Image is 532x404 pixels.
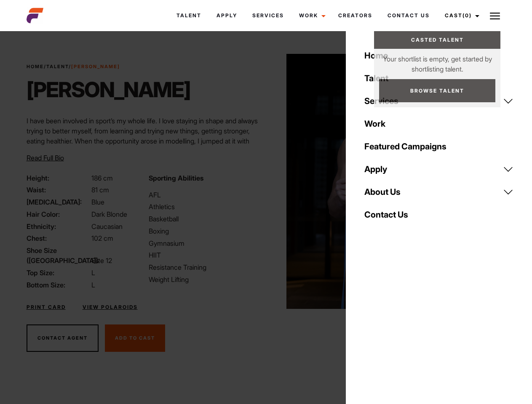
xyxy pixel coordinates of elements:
[462,12,472,19] span: (0)
[27,64,44,69] a: Home
[27,245,90,266] span: Shoe Size ([GEOGRAPHIC_DATA]):
[374,31,500,49] a: Casted Talent
[490,11,500,21] img: Burger icon
[149,274,261,284] li: Weight Lifting
[27,303,66,311] a: Print Card
[27,185,90,195] span: Waist:
[149,262,261,272] li: Resistance Training
[115,335,155,341] span: Add To Cast
[149,238,261,248] li: Gymnasium
[169,4,209,27] a: Talent
[105,324,165,352] button: Add To Cast
[27,173,90,183] span: Height:
[359,158,519,181] a: Apply
[359,112,519,135] a: Work
[27,209,90,219] span: Hair Color:
[149,174,203,182] strong: Sporting Abilities
[149,250,261,260] li: HIIT
[149,214,261,224] li: Basketball
[27,77,190,102] h1: [PERSON_NAME]
[91,281,95,289] span: L
[379,79,495,102] a: Browse Talent
[380,4,437,27] a: Contact Us
[91,256,112,265] span: Size 12
[291,4,331,27] a: Work
[149,226,261,236] li: Boxing
[149,190,261,200] li: AFL
[374,49,500,74] p: Your shortlist is empty, get started by shortlisting talent.
[27,233,90,243] span: Chest:
[149,202,261,212] li: Athletics
[91,234,113,242] span: 102 cm
[46,64,69,69] a: Talent
[91,186,109,194] span: 81 cm
[27,197,90,207] span: [MEDICAL_DATA]:
[91,222,123,231] span: Caucasian
[27,63,120,70] span: / /
[359,44,519,67] a: Home
[359,135,519,158] a: Featured Campaigns
[27,268,90,278] span: Top Size:
[27,324,99,352] button: Contact Agent
[209,4,245,27] a: Apply
[91,198,104,206] span: Blue
[27,153,64,163] button: Read Full Bio
[91,268,95,277] span: L
[245,4,291,27] a: Services
[359,90,519,112] a: Services
[359,203,519,226] a: Contact Us
[359,181,519,203] a: About Us
[27,280,90,290] span: Bottom Size:
[83,303,138,311] a: View Polaroids
[27,7,43,24] img: cropped-aefm-brand-fav-22-square.png
[27,221,90,231] span: Ethnicity:
[27,154,64,162] span: Read Full Bio
[71,64,120,69] strong: [PERSON_NAME]
[331,4,380,27] a: Creators
[359,67,519,90] a: Talent
[27,116,261,197] p: I have been involved in sport’s my whole life. I love staying in shape and always trying to bette...
[437,4,484,27] a: Cast(0)
[91,174,113,182] span: 186 cm
[91,210,127,218] span: Dark Blonde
